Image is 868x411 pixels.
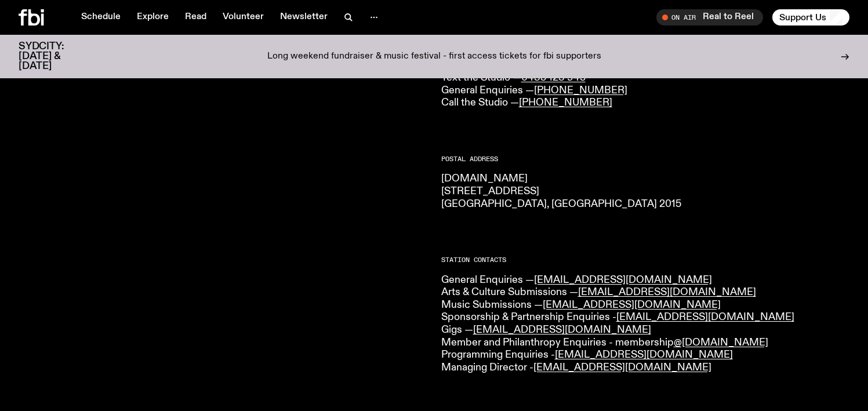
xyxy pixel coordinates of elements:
[616,312,794,322] a: [EMAIL_ADDRESS][DOMAIN_NAME]
[534,85,627,96] a: [PHONE_NUMBER]
[441,72,850,110] p: Text the Studio — General Enquiries — Call the Studio —
[441,257,850,263] h2: Station Contacts
[74,9,128,26] a: Schedule
[656,9,763,26] button: On AirReal to Reel
[473,325,651,335] a: [EMAIL_ADDRESS][DOMAIN_NAME]
[19,42,93,71] h3: SYDCITY: [DATE] & [DATE]
[578,287,756,297] a: [EMAIL_ADDRESS][DOMAIN_NAME]
[555,350,733,360] a: [EMAIL_ADDRESS][DOMAIN_NAME]
[216,9,271,26] a: Volunteer
[534,275,712,285] a: [EMAIL_ADDRESS][DOMAIN_NAME]
[674,337,768,348] a: @[DOMAIN_NAME]
[441,156,850,162] h2: Postal Address
[519,97,612,108] a: [PHONE_NUMBER]
[441,173,850,210] p: [DOMAIN_NAME] [STREET_ADDRESS] [GEOGRAPHIC_DATA], [GEOGRAPHIC_DATA] 2015
[441,274,850,374] p: General Enquiries — Arts & Culture Submissions — Music Submissions — Sponsorship & Partnership En...
[772,9,849,26] button: Support Us
[779,12,826,23] span: Support Us
[267,52,601,62] p: Long weekend fundraiser & music festival - first access tickets for fbi supporters
[178,9,213,26] a: Read
[543,300,721,310] a: [EMAIL_ADDRESS][DOMAIN_NAME]
[273,9,335,26] a: Newsletter
[533,362,711,373] a: [EMAIL_ADDRESS][DOMAIN_NAME]
[130,9,176,26] a: Explore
